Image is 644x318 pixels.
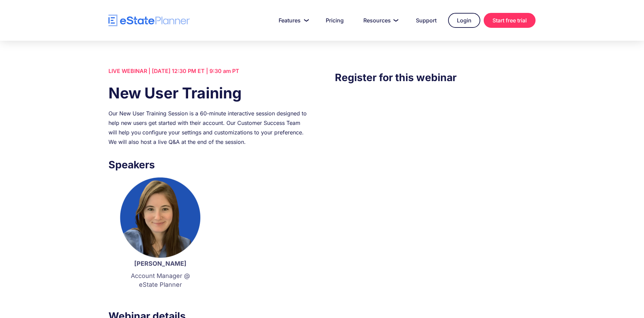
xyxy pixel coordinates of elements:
a: Features [270,14,314,27]
a: Login [448,13,480,28]
p: Account Manager @ eState Planner [119,272,202,289]
h3: Register for this webinar [335,70,536,85]
div: LIVE WEBINAR | [DATE] 12:30 PM ET | 9:30 am PT [108,66,309,76]
a: Pricing [318,14,352,27]
strong: [PERSON_NAME] [134,260,186,267]
h3: Speakers [108,157,309,172]
a: Start free trial [484,13,536,28]
h1: New User Training [108,82,309,104]
div: Our New User Training Session is a 60-minute interactive session designed to help new users get s... [108,109,309,147]
a: Resources [355,14,404,27]
a: Support [408,14,445,27]
p: ‍ [119,293,202,301]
